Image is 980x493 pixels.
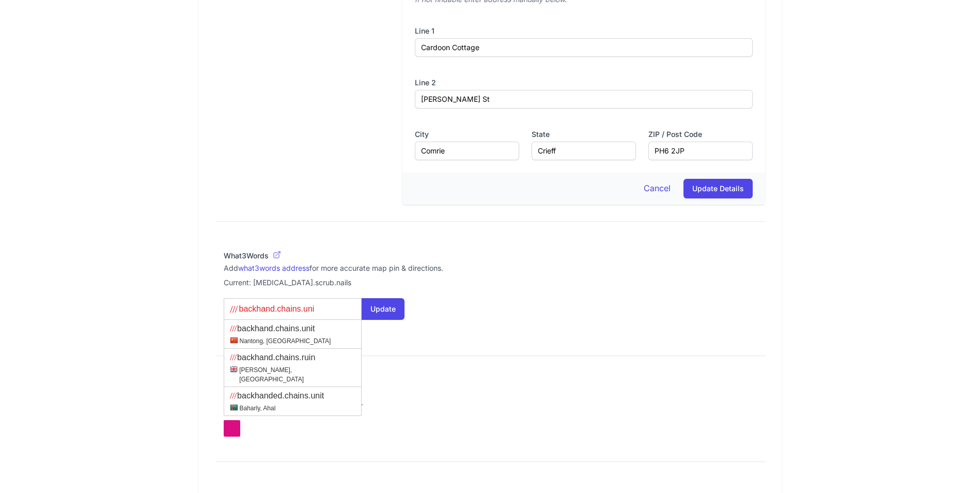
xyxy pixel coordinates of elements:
label: State [532,129,636,140]
button: Update [362,298,405,320]
input: Highlands [532,142,636,160]
p: Add for more accurate map pin & directions. [224,263,757,273]
p: Select a to suit your brand. [224,397,757,408]
p: Current: [MEDICAL_DATA].scrub.nails [224,278,351,288]
button: Update Details [683,179,753,198]
label: ZIP / Post code [648,129,753,140]
input: Stones Throw Rd [415,90,752,109]
label: Line 1 [415,26,752,36]
input: IV1 1AF [648,142,753,160]
label: Line 2 [415,78,752,88]
input: Highlands Glamping Farm [415,38,752,57]
a: Cancel [644,183,671,193]
a: what3words address [238,264,309,272]
label: City [415,129,519,140]
legend: What3Words [224,251,757,261]
legend: Guide Colour [224,385,757,395]
input: Glasgow [415,142,519,160]
button: toggle color picker dialog [224,420,240,437]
